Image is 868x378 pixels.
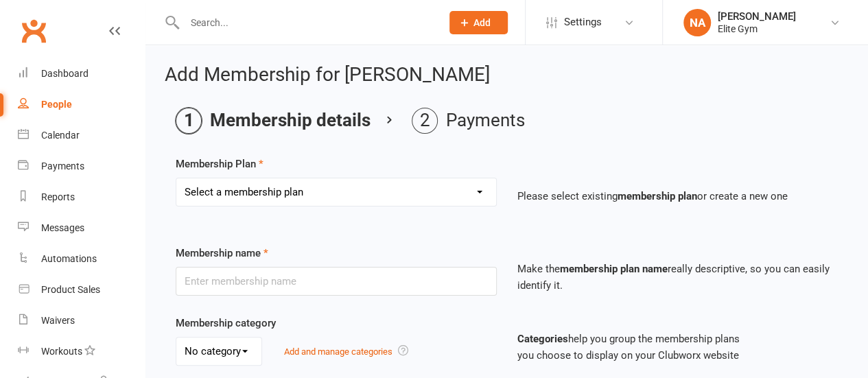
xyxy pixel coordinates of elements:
p: Please select existing or create a new one [517,188,838,204]
p: help you group the membership plans you choose to display on your Clubworx website [517,331,838,364]
a: Add and manage categories [284,346,392,357]
strong: membership plan name [560,263,668,275]
a: Waivers [18,305,145,336]
div: People [41,99,72,110]
label: Membership category [176,315,276,331]
a: Clubworx [16,14,51,48]
a: Automations [18,244,145,274]
a: Reports [18,182,145,213]
a: Calendar [18,120,145,151]
div: Automations [41,253,97,264]
a: Workouts [18,336,145,367]
p: Make the really descriptive, so you can easily identify it. [517,261,838,294]
h2: Add Membership for [PERSON_NAME] [165,64,849,86]
a: People [18,89,145,120]
a: Messages [18,213,145,244]
div: Messages [41,222,84,233]
div: [PERSON_NAME] [718,10,796,23]
div: Calendar [41,130,80,141]
label: Membership name [176,245,268,261]
input: Search... [180,13,432,32]
input: Enter membership name [176,267,497,296]
strong: Categories [517,333,568,345]
div: Dashboard [41,68,89,79]
div: Payments [41,161,84,172]
strong: membership plan [618,190,697,202]
a: Dashboard [18,58,145,89]
label: Membership Plan [176,156,263,172]
div: Waivers [41,315,75,326]
a: Product Sales [18,274,145,305]
div: Reports [41,191,75,202]
div: Workouts [41,346,82,357]
li: Membership details [176,108,371,134]
span: Add [473,17,491,28]
div: NA [683,9,711,36]
button: Add [449,11,508,34]
li: Payments [412,108,525,134]
a: Payments [18,151,145,182]
span: Settings [564,7,602,38]
div: Product Sales [41,284,100,295]
div: Elite Gym [718,23,796,35]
